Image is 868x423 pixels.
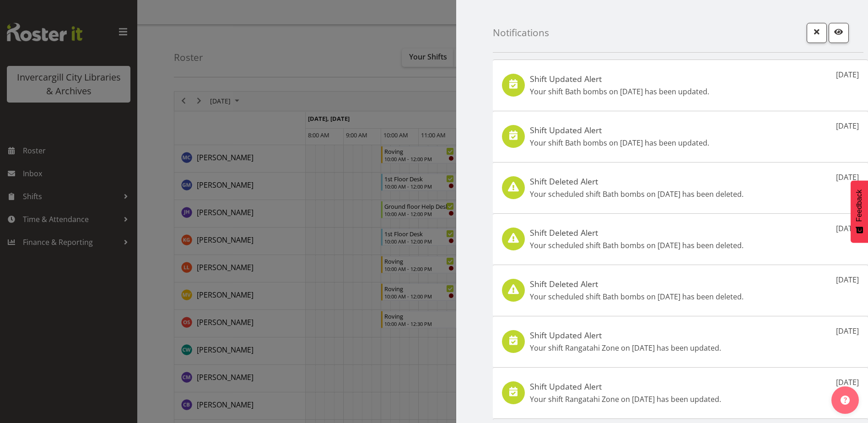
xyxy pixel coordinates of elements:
[836,274,859,285] p: [DATE]
[836,120,859,131] p: [DATE]
[530,381,721,391] h5: Shift Updated Alert
[841,396,850,405] img: help-xxl-2.png
[836,325,859,336] p: [DATE]
[493,27,549,38] h4: Notifications
[530,125,709,135] h5: Shift Updated Alert
[530,394,721,405] p: Your shift Rangatahi Zone on [DATE] has been updated.
[530,228,744,238] h5: Shift Deleted Alert
[836,223,859,234] p: [DATE]
[530,137,709,148] p: Your shift Bath bombs on [DATE] has been updated.
[836,377,859,388] p: [DATE]
[836,172,859,183] p: [DATE]
[530,291,744,302] p: Your scheduled shift Bath bombs on [DATE] has been deleted.
[530,176,744,186] h5: Shift Deleted Alert
[855,190,863,222] span: Feedback
[836,69,859,80] p: [DATE]
[530,342,721,353] p: Your shift Rangatahi Zone on [DATE] has been updated.
[829,23,849,43] button: Mark as read
[851,180,868,243] button: Feedback - Show survey
[530,74,709,84] h5: Shift Updated Alert
[530,189,744,200] p: Your scheduled shift Bath bombs on [DATE] has been deleted.
[807,23,827,43] button: Close
[530,279,744,289] h5: Shift Deleted Alert
[530,330,721,340] h5: Shift Updated Alert
[530,240,744,251] p: Your scheduled shift Bath bombs on [DATE] has been deleted.
[530,86,709,97] p: Your shift Bath bombs on [DATE] has been updated.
